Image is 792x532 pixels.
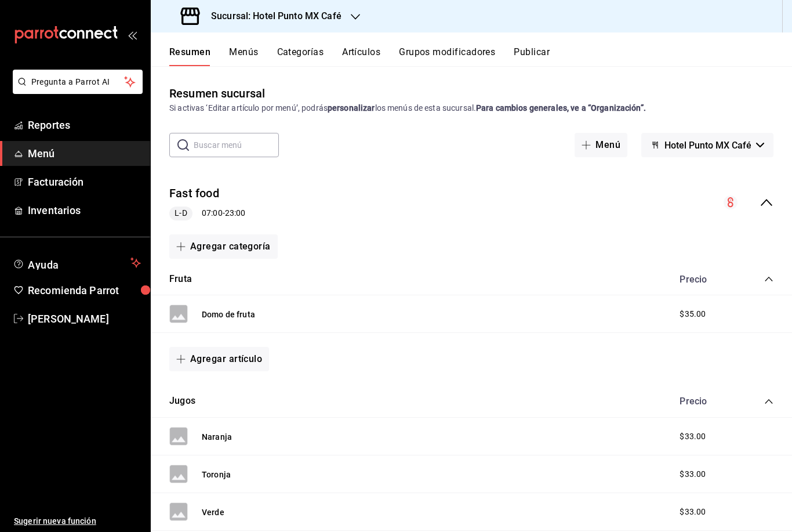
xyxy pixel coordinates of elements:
[680,308,706,320] span: $35.00
[680,430,706,443] span: $33.00
[764,274,773,284] button: collapse-category-row
[13,70,143,94] button: Pregunta a Parrot AI
[28,174,141,190] span: Facturación
[202,506,224,518] button: Verde
[641,133,773,157] button: Hotel Punto MX Café
[229,46,258,66] button: Menús
[668,396,742,407] div: Precio
[575,133,627,157] button: Menú
[128,30,137,39] button: open_drawer_menu
[169,46,210,66] button: Resumen
[514,46,550,66] button: Publicar
[28,311,141,327] span: [PERSON_NAME]
[680,506,706,518] span: $33.00
[151,176,792,230] div: collapse-menu-row
[680,468,706,480] span: $33.00
[28,146,141,161] span: Menú
[31,76,125,88] span: Pregunta a Parrot AI
[169,102,773,114] div: Si activas ‘Editar artículo por menú’, podrás los menús de esta sucursal.
[169,395,195,408] button: Jugos
[202,431,232,443] button: Naranja
[328,103,375,113] strong: personalizar
[169,207,245,220] div: 07:00 - 23:00
[342,46,380,66] button: Artículos
[169,185,219,202] button: Fast food
[169,273,192,286] button: Fruta
[668,274,742,285] div: Precio
[28,283,141,298] span: Recomienda Parrot
[202,9,341,23] h3: Sucursal: Hotel Punto MX Café
[202,309,255,320] button: Domo de fruta
[764,397,773,406] button: collapse-category-row
[664,140,751,151] span: Hotel Punto MX Café
[277,46,324,66] button: Categorías
[14,515,141,527] span: Sugerir nueva función
[170,207,191,219] span: L-D
[28,202,141,218] span: Inventarios
[202,469,231,480] button: Toronja
[194,133,279,157] input: Buscar menú
[169,347,269,371] button: Agregar artículo
[169,234,278,259] button: Agregar categoría
[169,85,265,102] div: Resumen sucursal
[28,256,126,270] span: Ayuda
[476,103,646,113] strong: Para cambios generales, ve a “Organización”.
[169,46,792,66] div: navigation tabs
[28,117,141,133] span: Reportes
[399,46,495,66] button: Grupos modificadores
[8,84,143,96] a: Pregunta a Parrot AI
